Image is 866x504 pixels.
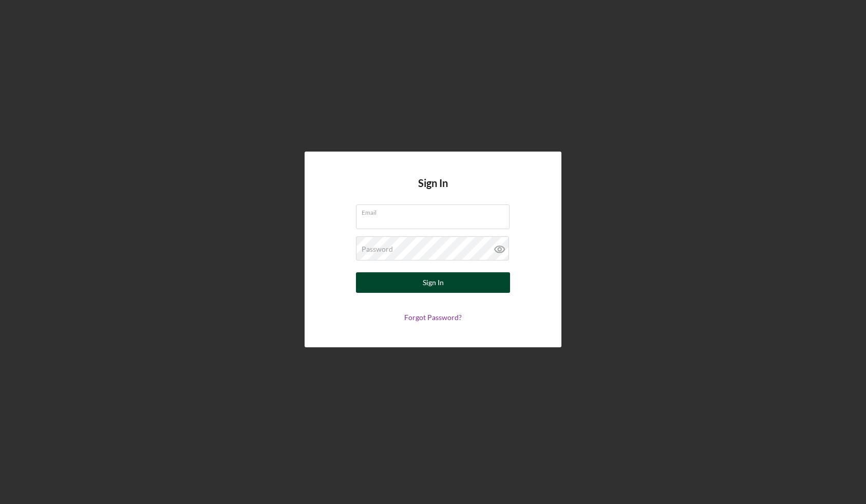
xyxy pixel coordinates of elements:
div: Sign In [423,272,444,293]
button: Sign In [356,272,510,293]
a: Forgot Password? [404,313,462,322]
label: Password [362,245,393,253]
h4: Sign In [418,177,448,204]
label: Email [362,205,510,216]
